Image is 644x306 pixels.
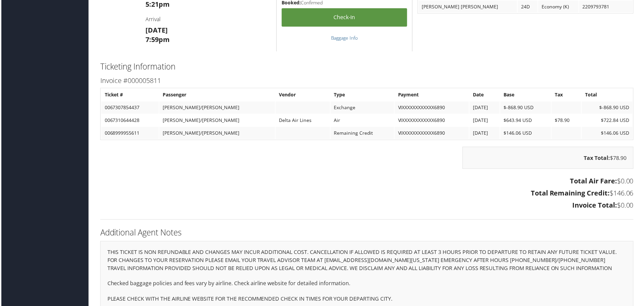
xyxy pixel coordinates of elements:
[331,35,358,41] a: Baggage Info
[553,89,582,101] th: Tax
[145,35,169,44] strong: 7:59pm
[276,89,330,101] th: Vendor
[100,128,158,140] td: 0068999955611
[470,115,501,127] td: [DATE]
[99,76,635,86] h3: Invoice #000005811
[99,177,635,187] h3: $0.00
[100,89,158,101] th: Ticket #
[583,128,634,140] td: $146.06 USD
[99,189,635,199] h3: $146.06
[580,1,634,13] td: 2209793781
[470,102,501,114] td: [DATE]
[145,26,167,35] strong: [DATE]
[501,89,552,101] th: Base
[99,202,635,211] h3: $0.00
[159,102,275,114] td: [PERSON_NAME]/[PERSON_NAME]
[419,1,518,13] td: [PERSON_NAME] [PERSON_NAME]
[276,115,330,127] td: Delta Air Lines
[539,1,580,13] td: Economy (K)
[106,265,628,274] p: TRAVEL INFORMATION PROVIDED SHOULD NOT BE RELIED UPON AS LEGAL OR MEDICAL ADVICE. WE DISCLAIM ANY...
[470,89,501,101] th: Date
[106,296,628,305] p: PLEASE CHECK WITH THE AIRLINE WEBSITE FOR THE RECOMMENDED CHECK IN TIMES FOR YOUR DEPARTING CITY.
[574,202,618,211] strong: Invoice Total:
[100,115,158,127] td: 0067310644428
[395,102,470,114] td: VIXXXXXXXXXXXX6890
[331,115,394,127] td: Air
[331,128,394,140] td: Remaining Credit
[159,128,275,140] td: [PERSON_NAME]/[PERSON_NAME]
[583,102,634,114] td: $-868.90 USD
[501,102,552,114] td: $-868.90 USD
[395,115,470,127] td: VIXXXXXXXXXXXX6890
[145,16,271,23] h4: Arrival
[501,115,552,127] td: $643.94 USD
[463,147,635,170] div: $78.90
[501,128,552,140] td: $146.06 USD
[395,128,470,140] td: VIXXXXXXXXXXXX6890
[282,8,408,27] a: Check-in
[159,89,275,101] th: Passenger
[571,177,618,186] strong: Total Air Fare:
[470,128,501,140] td: [DATE]
[583,115,634,127] td: $722.84 USD
[99,228,635,239] h2: Additional Agent Notes
[395,89,470,101] th: Payment
[159,115,275,127] td: [PERSON_NAME]/[PERSON_NAME]
[100,102,158,114] td: 0067307854437
[583,89,634,101] th: Total
[106,280,628,289] p: Checked baggage policies and fees vary by airline. Check airline website for detailed information.
[331,89,394,101] th: Type
[553,115,582,127] td: $78.90
[532,189,611,199] strong: Total Remaining Credit:
[585,155,611,162] strong: Tax Total:
[519,1,539,13] td: 24D
[99,61,635,73] h2: Ticketing Information
[331,102,394,114] td: Exchange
